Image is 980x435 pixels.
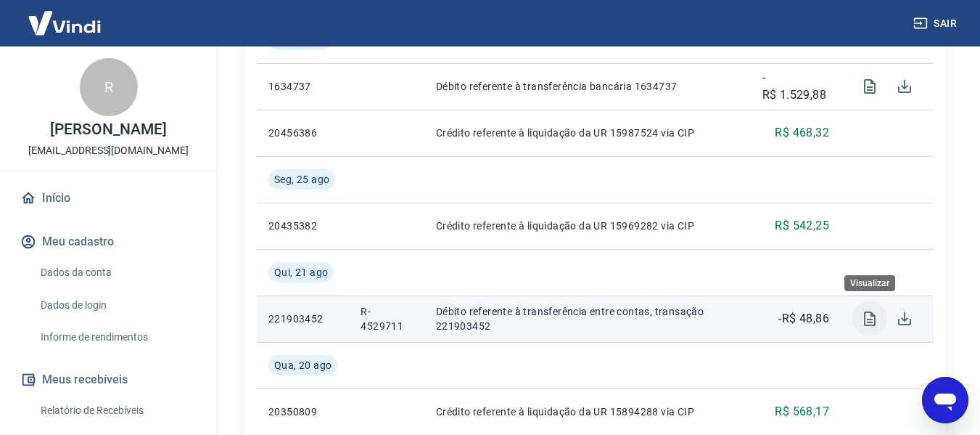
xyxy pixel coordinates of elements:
p: R$ 468,32 [775,124,829,142]
p: 20456386 [268,126,337,140]
p: 221903452 [268,312,337,326]
span: Seg, 25 ago [274,172,329,187]
p: Débito referente à transferência entre contas, transação 221903452 [436,304,739,333]
div: Visualizar [844,275,895,291]
span: Download [887,69,922,104]
p: Crédito referente à liquidação da UR 15969282 via CIP [436,219,739,233]
p: R$ 542,25 [775,217,829,235]
a: Início [17,182,199,214]
p: -R$ 1.529,88 [762,69,829,104]
button: Meus recebíveis [17,364,199,396]
span: Download [887,301,922,336]
iframe: Botão para abrir a janela de mensagens, conversa em andamento [922,377,968,423]
p: 1634737 [268,79,337,94]
a: Relatório de Recebíveis [35,396,199,426]
button: Sair [910,10,963,37]
p: R-4529711 [361,304,412,333]
p: -R$ 48,86 [778,310,829,328]
span: Qua, 20 ago [274,358,332,373]
div: R [80,58,138,116]
span: Qui, 21 ago [274,265,328,280]
p: [PERSON_NAME] [50,122,166,137]
p: R$ 568,17 [775,403,829,420]
p: Crédito referente à liquidação da UR 15894288 via CIP [436,404,739,419]
button: Meu cadastro [17,226,199,258]
span: Visualizar [852,301,887,336]
img: Vindi [17,1,112,45]
p: 20350809 [268,404,337,419]
p: [EMAIL_ADDRESS][DOMAIN_NAME] [28,143,189,158]
a: Dados da conta [35,258,199,288]
a: Informe de rendimentos [35,322,199,352]
a: Dados de login [35,290,199,320]
p: Crédito referente à liquidação da UR 15987524 via CIP [436,126,739,140]
p: 20435382 [268,219,337,233]
span: Visualizar [852,69,887,104]
p: Débito referente à transferência bancária 1634737 [436,79,739,94]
